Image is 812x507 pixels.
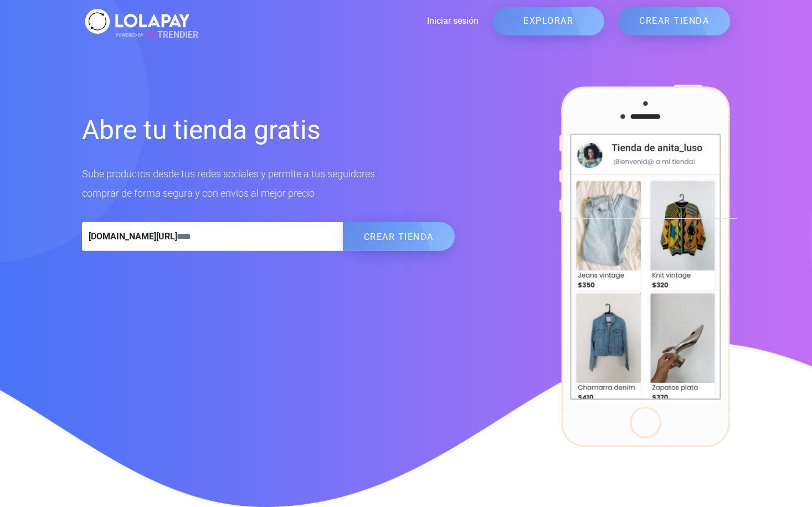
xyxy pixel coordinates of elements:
p: Sube productos desde tus redes sociales y permite a tus seguidores comprar de forma segura y con ... [82,164,455,203]
a: CREAR TIENDA [618,7,730,35]
a: EXPLORAR [492,7,604,35]
a: Iniciar sesión [193,14,479,28]
img: smartphone.png [559,84,730,448]
span: GO [146,29,157,40]
span: TRENDIER [116,28,198,42]
span: [DOMAIN_NAME][URL] [82,222,177,251]
span: POWERED BY [116,32,143,37]
button: CREAR TIENDA [343,222,455,251]
img: logo_white.svg [82,6,193,37]
h1: Abre tu tienda gratis [82,113,455,147]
